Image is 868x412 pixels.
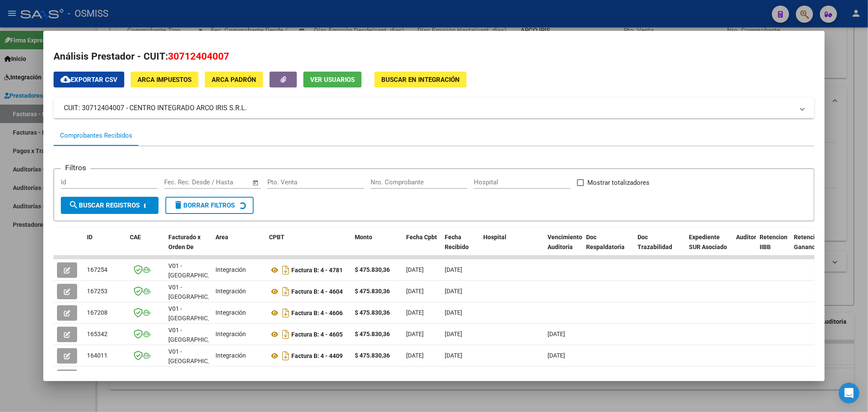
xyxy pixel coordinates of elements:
datatable-header-cell: Doc Trazabilidad [634,228,685,266]
strong: Factura B: 4 - 4409 [291,352,343,359]
span: V01 - [GEOGRAPHIC_DATA] [168,348,226,365]
span: Ver Usuarios [310,76,355,84]
datatable-header-cell: Auditoria [733,228,756,266]
span: 167208 [87,309,108,316]
datatable-header-cell: Facturado x Orden De [165,228,212,266]
strong: Factura B: 4 - 4606 [291,310,343,316]
strong: $ 475.830,36 [355,331,390,337]
div: Open Intercom Messenger [839,383,859,403]
span: ID [87,234,93,241]
button: Buscar Registros [61,197,159,214]
span: [DATE] [445,266,462,273]
span: Facturado x Orden De [168,234,201,250]
button: ARCA Impuestos [131,72,198,87]
span: [DATE] [445,352,462,359]
datatable-header-cell: Expediente SUR Asociado [685,228,733,266]
span: [DATE] [406,309,424,316]
button: Borrar Filtros [165,197,254,214]
datatable-header-cell: ID [84,228,126,266]
i: Descargar documento [280,263,291,277]
i: Descargar documento [280,285,291,298]
i: Descargar documento [280,306,291,320]
datatable-header-cell: Vencimiento Auditoría [544,228,583,266]
datatable-header-cell: Monto [351,228,403,266]
strong: $ 475.830,36 [355,309,390,316]
span: ARCA Padrón [212,76,256,84]
strong: $ 475.830,36 [355,266,390,273]
span: V01 - [GEOGRAPHIC_DATA] [168,305,226,322]
span: CAE [130,234,141,241]
span: [DATE] [548,331,565,337]
span: Monto [355,234,372,241]
span: Buscar Registros [69,201,140,209]
span: Buscar en Integración [381,76,460,84]
span: [DATE] [548,352,565,359]
span: Integración [216,266,246,273]
mat-panel-title: CUIT: 30712404007 - CENTRO INTEGRADO ARCO IRIS S.R.L. [64,103,793,113]
datatable-header-cell: Doc Respaldatoria [583,228,634,266]
button: Open calendar [251,178,260,188]
datatable-header-cell: Fecha Recibido [441,228,480,266]
span: Borrar Filtros [173,201,235,209]
span: V01 - [GEOGRAPHIC_DATA] [168,327,226,343]
h2: Análisis Prestador - CUIT: [54,49,814,64]
span: 164011 [87,352,108,359]
datatable-header-cell: Retención Ganancias [790,228,825,266]
span: [DATE] [445,309,462,316]
mat-icon: delete [173,200,183,210]
span: 30712404007 [168,51,229,62]
span: V01 - [GEOGRAPHIC_DATA] [168,262,226,279]
h3: Filtros [61,162,90,173]
span: Doc Respaldatoria [586,234,625,250]
datatable-header-cell: Retencion IIBB [756,228,790,266]
strong: Factura B: 4 - 4604 [291,288,343,295]
button: Buscar en Integración [374,72,467,87]
mat-icon: search [69,200,79,210]
span: Mostrar totalizadores [587,177,650,188]
span: Expediente SUR Asociado [689,234,727,250]
button: Ver Usuarios [303,72,362,87]
span: Integración [216,331,246,337]
datatable-header-cell: Fecha Cpbt [403,228,441,266]
span: Retención Ganancias [794,234,823,250]
mat-expansion-panel-header: CUIT: 30712404007 - CENTRO INTEGRADO ARCO IRIS S.R.L. [54,98,814,118]
button: ARCA Padrón [205,72,263,87]
span: [DATE] [406,266,424,273]
i: Descargar documento [280,349,291,363]
span: 165342 [87,331,108,337]
div: Comprobantes Recibidos [60,131,132,141]
span: Integración [216,288,246,295]
input: Fecha inicio [164,178,199,186]
span: 167253 [87,288,108,295]
datatable-header-cell: Area [212,228,266,266]
span: 167254 [87,266,108,273]
span: Vencimiento Auditoría [548,234,582,250]
span: CPBT [269,234,284,241]
span: [DATE] [406,352,424,359]
i: Descargar documento [280,370,291,384]
span: [DATE] [406,288,424,295]
button: Exportar CSV [54,72,124,87]
span: Area [216,234,228,241]
span: Retencion IIBB [760,234,787,250]
span: Doc Trazabilidad [638,234,672,250]
span: Integración [216,309,246,316]
span: ARCA Impuestos [138,76,192,84]
strong: $ 475.830,36 [355,288,390,295]
strong: Factura B: 4 - 4781 [291,267,343,274]
span: V01 - [GEOGRAPHIC_DATA] [168,284,226,301]
span: [DATE] [445,331,462,337]
span: [DATE] [445,288,462,295]
i: Descargar documento [280,328,291,341]
datatable-header-cell: Hospital [480,228,544,266]
datatable-header-cell: CAE [126,228,165,266]
span: Exportar CSV [60,76,117,84]
span: Hospital [483,234,506,241]
span: Fecha Cpbt [406,234,437,241]
mat-icon: cloud_download [60,74,71,84]
span: V01 - [GEOGRAPHIC_DATA] [168,370,226,386]
datatable-header-cell: CPBT [266,228,351,266]
span: Auditoria [736,234,761,241]
strong: $ 475.830,36 [355,352,390,359]
strong: Factura B: 4 - 4605 [291,331,343,338]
